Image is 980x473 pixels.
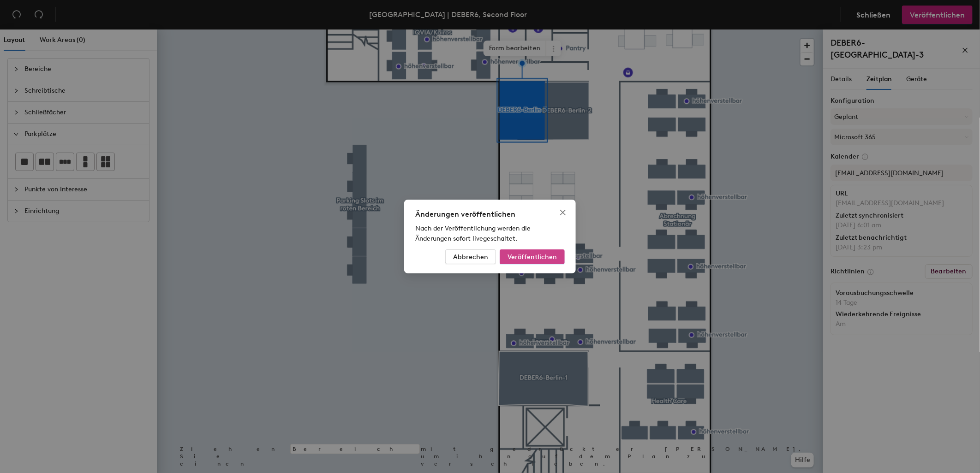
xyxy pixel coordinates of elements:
[559,209,567,216] span: close
[445,249,496,264] button: Abbrechen
[508,253,557,261] span: Veröffentlichen
[500,249,565,264] button: Veröffentlichen
[415,225,531,242] span: Nach der Veröffentlichung werden die Änderungen sofort livegeschaltet.
[556,209,570,216] span: Close
[556,205,570,220] button: Close
[453,253,488,261] span: Abbrechen
[415,209,565,220] div: Änderungen veröffentlichen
